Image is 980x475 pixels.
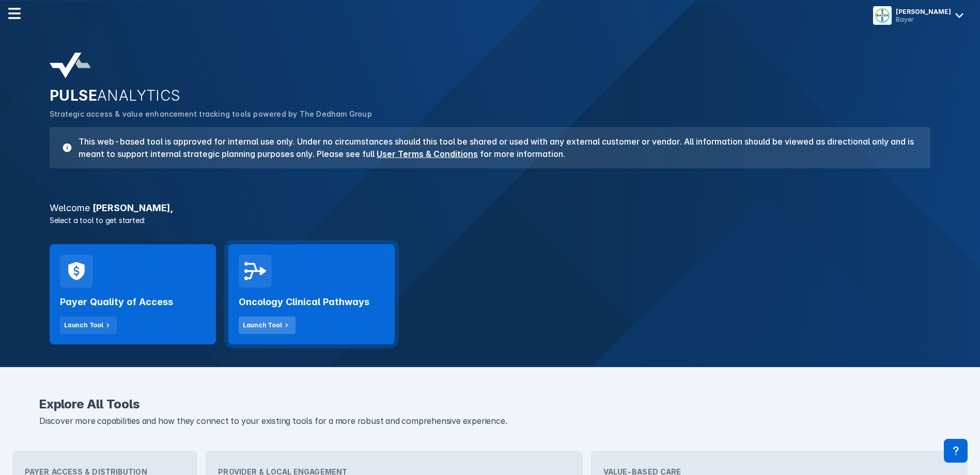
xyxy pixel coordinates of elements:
[896,8,951,15] div: [PERSON_NAME]
[944,439,968,463] div: Contact Support
[43,203,937,213] h3: [PERSON_NAME] ,
[43,215,937,226] p: Select a tool to get started:
[8,7,21,20] img: menu--horizontal.svg
[72,135,918,160] h3: This web-based tool is approved for internal use only. Under no circumstances should this tool be...
[50,202,90,213] span: Welcome
[243,321,282,330] div: Launch Tool
[39,398,941,410] h2: Explore All Tools
[39,415,941,428] p: Discover more capabilities and how they connect to your existing tools for a more robust and comp...
[64,321,103,330] div: Launch Tool
[50,87,930,104] h2: PULSE
[239,296,369,308] h2: Oncology Clinical Pathways
[60,296,173,308] h2: Payer Quality of Access
[60,316,117,334] button: Launch Tool
[50,244,216,344] a: Payer Quality of AccessLaunch Tool
[239,316,295,334] button: Launch Tool
[50,53,91,78] img: pulse-analytics-logo
[377,149,478,159] a: User Terms & Conditions
[228,244,395,344] a: Oncology Clinical PathwaysLaunch Tool
[50,108,930,120] p: Strategic access & value enhancement tracking tools powered by The Dedham Group
[97,87,181,104] span: ANALYTICS
[896,15,951,23] div: Bayer
[875,8,890,23] img: menu button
